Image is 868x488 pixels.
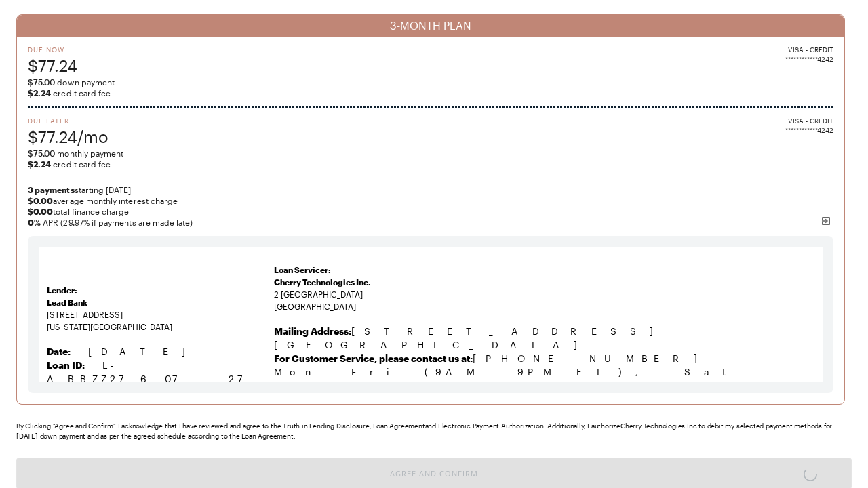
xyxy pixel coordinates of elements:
[28,206,833,217] span: total finance charge
[788,116,833,125] span: VISA - CREDIT
[28,148,833,159] span: monthly payment
[274,277,371,287] span: Cherry Technologies Inc.
[47,260,274,409] td: [STREET_ADDRESS] [US_STATE][GEOGRAPHIC_DATA]
[47,285,77,295] strong: Lender:
[28,218,41,227] b: 0 %
[28,185,75,195] strong: 3 payments
[274,365,814,392] p: Mon-Fri (9AM-9PM ET), Sat (9AM-6PM ET), Sun (Closed)
[274,325,351,337] b: Mailing Address:
[28,77,55,87] span: $75.00
[788,45,833,54] span: VISA - CREDIT
[28,116,108,125] span: Due Later
[88,346,199,357] span: [DATE]
[274,265,331,274] strong: Loan Servicer:
[274,325,814,352] p: [STREET_ADDRESS] [GEOGRAPHIC_DATA]
[16,421,852,441] div: By Clicking "Agree and Confirm" I acknowledge that I have reviewed and agree to the Truth in Lend...
[28,217,833,228] span: APR (29.97% if payments are made late)
[28,195,833,206] span: average monthly interest charge
[821,216,831,226] img: svg%3e
[28,196,53,205] strong: $0.00
[28,45,77,54] span: Due Now
[28,159,51,169] b: $2.24
[28,125,108,148] span: $77.24/mo
[28,77,833,87] span: down payment
[47,359,85,371] strong: Loan ID:
[47,346,71,357] strong: Date:
[28,88,51,98] b: $2.24
[274,352,473,364] b: For Customer Service, please contact us at:
[28,184,833,195] span: starting [DATE]
[28,159,833,169] span: credit card fee
[47,298,87,307] strong: Lead Bank
[28,207,53,216] strong: $0.00
[28,54,77,77] span: $77.24
[28,87,833,98] span: credit card fee
[274,352,814,365] p: [PHONE_NUMBER]
[17,15,844,37] div: 3-MONTH PLAN
[274,260,814,409] td: 2 [GEOGRAPHIC_DATA] [GEOGRAPHIC_DATA]
[28,148,55,158] span: $75.00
